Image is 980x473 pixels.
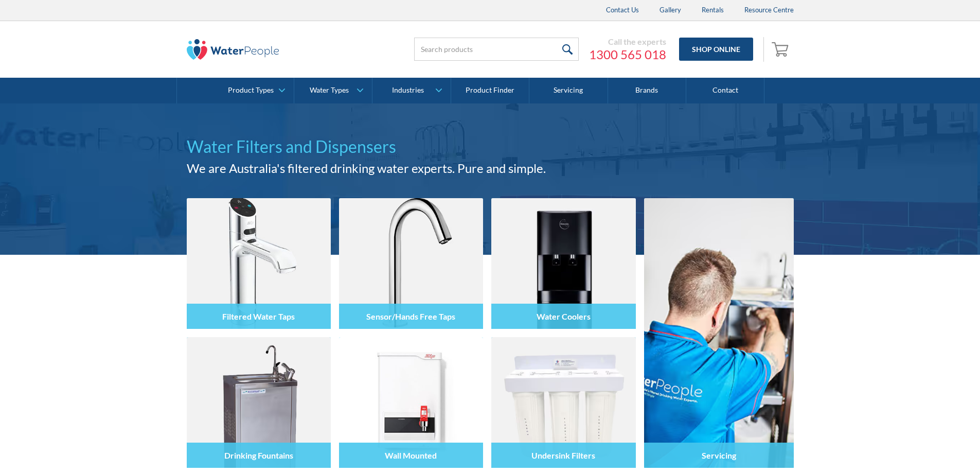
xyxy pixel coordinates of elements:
[294,78,372,103] a: Water Types
[187,337,331,468] img: Drinking Fountains
[228,86,274,95] div: Product Types
[222,311,295,321] h4: Filtered Water Taps
[366,311,455,321] h4: Sensor/Hands Free Taps
[491,337,635,468] img: Undersink Filters
[451,78,529,103] a: Product Finder
[385,450,437,460] h4: Wall Mounted
[589,37,666,47] div: Call the experts
[531,450,595,460] h4: Undersink Filters
[679,38,753,61] a: Shop Online
[187,198,331,329] img: Filtered Water Taps
[372,78,450,103] a: Industries
[187,39,279,60] img: The Water People
[339,337,483,468] img: Wall Mounted
[644,198,794,468] a: Servicing
[310,86,349,95] div: Water Types
[608,78,686,103] a: Brands
[537,311,591,321] h4: Water Coolers
[589,47,666,62] a: 1300 565 018
[392,86,424,95] div: Industries
[529,78,608,103] a: Servicing
[491,198,635,329] img: Water Coolers
[339,198,483,329] img: Sensor/Hands Free Taps
[414,38,579,61] input: Search products
[224,450,293,460] h4: Drinking Fountains
[702,450,736,460] h4: Servicing
[686,78,764,103] a: Contact
[772,41,791,57] img: shopping cart
[769,37,794,62] a: Open empty cart
[216,78,294,103] a: Product Types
